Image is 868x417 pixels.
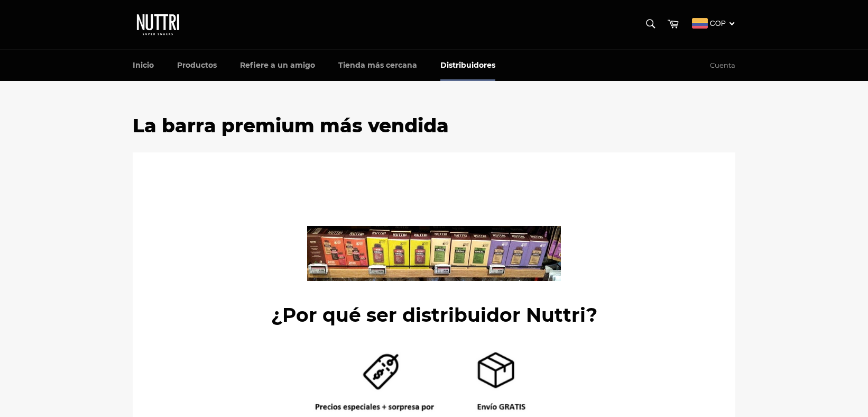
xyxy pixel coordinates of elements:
[430,50,506,81] a: Distribuidores
[133,11,186,39] img: Nuttri
[271,303,597,327] strong: ¿Por qué ser distribuidor Nuttri?
[133,113,735,139] h1: La barra premium más vendida
[710,19,726,28] span: COP
[328,50,428,81] a: Tienda más cercana
[167,50,227,81] a: Productos
[705,50,741,81] a: Cuenta
[122,50,164,81] a: Inicio
[229,50,326,81] a: Refiere a un amigo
